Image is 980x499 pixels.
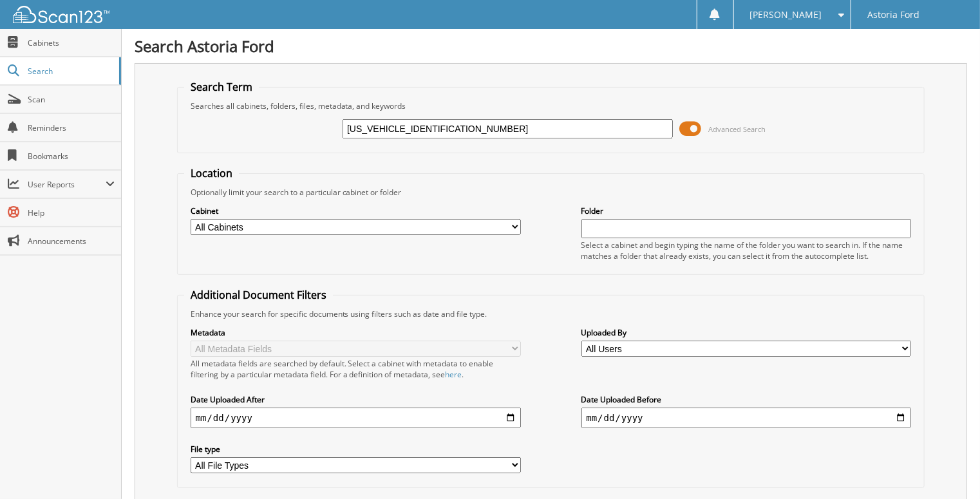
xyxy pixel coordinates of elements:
span: Announcements [28,236,115,247]
span: Reminders [28,122,115,133]
span: Scan [28,94,115,105]
legend: Additional Document Filters [184,288,333,302]
img: scan123-logo-white.svg [13,6,109,23]
label: Cabinet [191,205,521,216]
span: User Reports [28,179,106,190]
span: Help [28,207,115,218]
label: Date Uploaded Before [581,394,912,405]
span: Cabinets [28,37,115,48]
div: Optionally limit your search to a particular cabinet or folder [184,187,918,198]
div: All metadata fields are searched by default. Select a cabinet with metadata to enable filtering b... [191,358,521,380]
label: Folder [581,205,912,216]
label: File type [191,444,521,455]
input: end [581,408,912,428]
div: Enhance your search for specific documents using filters such as date and file type. [184,308,918,319]
span: Search [28,66,113,77]
label: Date Uploaded After [191,394,521,405]
input: start [191,408,521,428]
span: Advanced Search [708,124,766,134]
span: Bookmarks [28,151,115,162]
h1: Search Astoria Ford [135,35,967,57]
iframe: Chat Widget [916,437,980,499]
label: Uploaded By [581,327,912,338]
span: [PERSON_NAME] [750,11,822,19]
legend: Search Term [184,80,259,94]
div: Select a cabinet and begin typing the name of the folder you want to search in. If the name match... [581,240,912,261]
a: here [446,369,462,380]
span: Astoria Ford [867,11,919,19]
label: Metadata [191,327,521,338]
div: Searches all cabinets, folders, files, metadata, and keywords [184,100,918,111]
legend: Location [184,166,239,180]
